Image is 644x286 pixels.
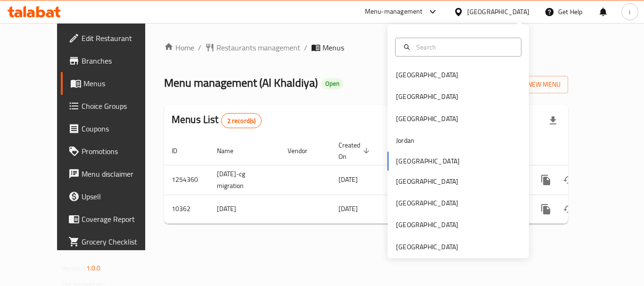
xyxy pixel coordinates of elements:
span: Add New Menu [503,79,561,90]
span: i [629,7,630,17]
div: [GEOGRAPHIC_DATA] [396,198,458,208]
div: [GEOGRAPHIC_DATA] [396,176,458,187]
span: Name [217,145,246,156]
a: Home [164,42,194,53]
a: Promotions [61,140,165,163]
button: Change Status [557,198,580,221]
td: [DATE] [209,195,280,223]
a: Coupons [61,117,165,140]
div: Jordan [396,135,414,146]
div: Export file [542,109,564,132]
span: [DATE] [339,173,358,186]
div: [GEOGRAPHIC_DATA] [467,7,529,17]
span: 2 record(s) [222,116,262,125]
div: [GEOGRAPHIC_DATA] [396,91,458,102]
span: Promotions [82,146,157,157]
span: ID [172,145,190,156]
li: / [198,42,201,53]
span: Branches [82,55,157,66]
span: Vendor [288,145,320,156]
button: Change Status [557,169,580,191]
td: 10362 [164,195,209,223]
span: Coupons [82,123,157,134]
span: Menu disclaimer [82,168,157,180]
button: Add New Menu [495,76,568,93]
span: Edit Restaurant [82,33,157,44]
span: Coverage Report [82,213,157,225]
nav: breadcrumb [164,42,568,53]
div: Menu-management [365,6,423,17]
span: Grocery Checklist [82,236,157,247]
td: 1254360 [164,165,209,195]
a: Restaurants management [205,42,300,53]
a: Edit Restaurant [61,27,165,49]
span: Menus [322,42,344,53]
span: Created On [339,139,372,162]
a: Menus [61,72,165,95]
td: [DATE]-cg migration [209,165,280,195]
li: / [304,42,307,53]
div: [GEOGRAPHIC_DATA] [396,242,458,252]
button: more [535,198,557,221]
span: Choice Groups [82,100,157,112]
span: Version: [62,262,85,274]
div: [GEOGRAPHIC_DATA] [396,220,458,230]
a: Upsell [61,185,165,208]
span: Upsell [82,191,157,202]
span: Menu management ( Al Khaldiya ) [164,72,318,93]
span: Open [322,80,343,88]
span: Menus [83,78,157,89]
div: [GEOGRAPHIC_DATA] [396,114,458,124]
span: Restaurants management [216,42,300,53]
a: Grocery Checklist [61,230,165,253]
div: Total records count [221,113,262,128]
h2: Menus List [172,113,262,128]
a: Menu disclaimer [61,163,165,185]
input: Search [413,42,515,52]
span: 1.0.0 [86,262,101,274]
a: Coverage Report [61,208,165,230]
span: [DATE] [339,203,358,215]
div: [GEOGRAPHIC_DATA] [396,70,458,80]
div: Open [322,78,343,90]
a: Branches [61,49,165,72]
a: Choice Groups [61,95,165,117]
button: more [535,169,557,191]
